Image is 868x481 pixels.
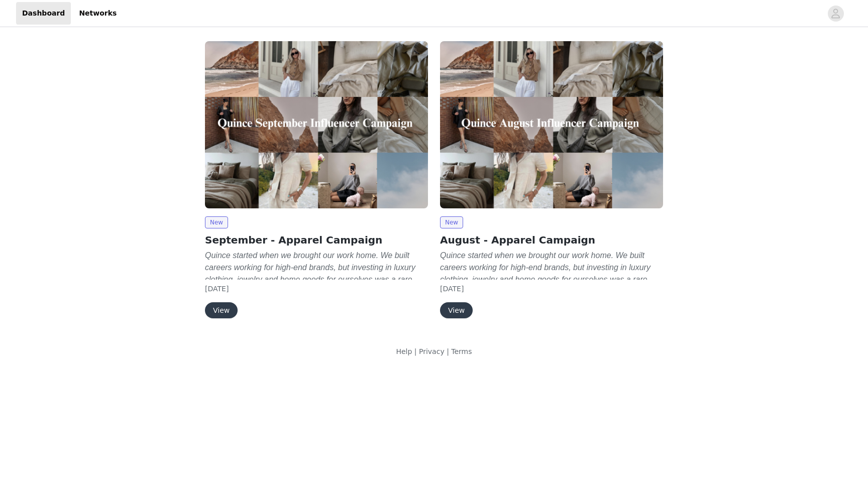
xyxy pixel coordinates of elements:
[440,251,654,320] em: Quince started when we brought our work home. We built careers working for high-end brands, but i...
[16,2,71,25] a: Dashboard
[440,285,464,293] span: [DATE]
[451,347,472,355] a: Terms
[205,216,228,228] span: New
[205,302,238,318] button: View
[440,302,473,318] button: View
[205,251,419,320] em: Quince started when we brought our work home. We built careers working for high-end brands, but i...
[205,307,238,314] a: View
[205,41,428,208] img: Quince
[396,347,412,355] a: Help
[440,232,663,248] h2: August - Apparel Campaign
[205,232,428,248] h2: September - Apparel Campaign
[440,216,463,228] span: New
[73,2,123,25] a: Networks
[440,41,663,208] img: Quince
[831,6,840,22] div: avatar
[440,307,473,314] a: View
[447,347,449,355] span: |
[205,285,229,293] span: [DATE]
[419,347,445,355] a: Privacy
[414,347,417,355] span: |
